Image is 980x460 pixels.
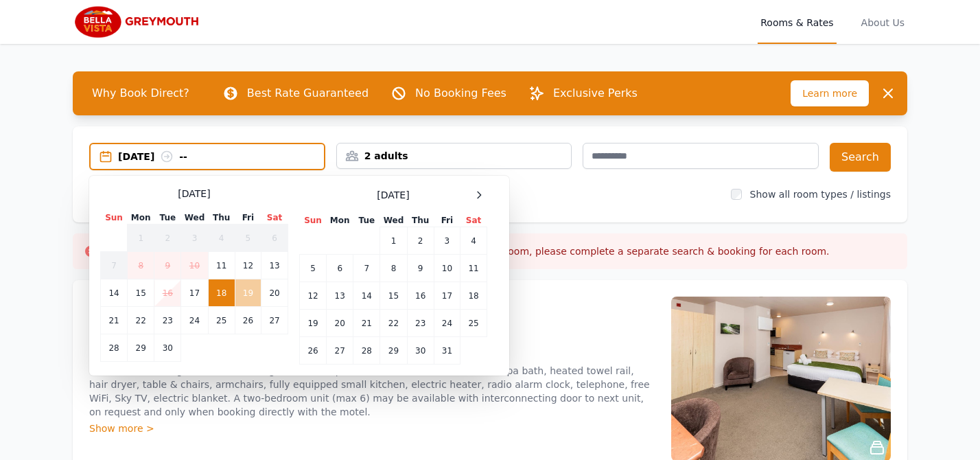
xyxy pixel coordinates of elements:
td: 27 [261,307,288,334]
td: 5 [235,225,261,252]
td: 10 [434,255,460,282]
td: 25 [208,307,235,334]
td: 9 [154,252,181,279]
td: 28 [353,337,380,365]
th: Sun [300,214,327,227]
div: [DATE] -- [118,150,324,163]
td: 15 [128,279,154,307]
td: 11 [460,255,487,282]
td: 3 [434,227,460,255]
th: Mon [128,211,154,225]
td: 12 [235,252,261,279]
td: 14 [353,282,380,310]
th: Mon [327,214,353,227]
td: 8 [128,252,154,279]
td: 10 [181,252,208,279]
td: 25 [460,310,487,337]
td: 24 [434,310,460,337]
td: 1 [128,225,154,252]
td: 23 [407,310,434,337]
p: No Booking Fees [415,85,506,102]
p: Queen bed in living room with 2 x single beds in separate room. Ensuite shower over spa bath, hea... [89,364,655,419]
td: 8 [380,255,407,282]
span: [DATE] [377,188,409,202]
td: 22 [380,310,407,337]
p: Best Rate Guaranteed [247,85,369,102]
td: 20 [261,279,288,307]
td: 1 [380,227,407,255]
td: 4 [208,225,235,252]
td: 4 [460,227,487,255]
div: Show more > [89,422,655,435]
span: Why Book Direct? [81,80,200,107]
td: 23 [154,307,181,334]
th: Thu [407,214,434,227]
td: 3 [181,225,208,252]
td: 9 [407,255,434,282]
td: 17 [181,279,208,307]
td: 17 [434,282,460,310]
td: 2 [407,227,434,255]
td: 30 [407,337,434,365]
td: 7 [101,252,128,279]
td: 13 [327,282,353,310]
td: 22 [128,307,154,334]
th: Sat [261,211,288,225]
th: Wed [380,214,407,227]
td: 28 [101,334,128,362]
th: Fri [235,211,261,225]
button: Search [830,143,891,172]
th: Sun [101,211,128,225]
th: Thu [208,211,235,225]
td: 12 [300,282,327,310]
td: 15 [380,282,407,310]
td: 6 [327,255,353,282]
td: 6 [261,225,288,252]
td: 21 [101,307,128,334]
td: 19 [235,279,261,307]
td: 24 [181,307,208,334]
td: 26 [300,337,327,365]
p: Exclusive Perks [553,85,638,102]
td: 2 [154,225,181,252]
td: 31 [434,337,460,365]
div: 2 adults [337,149,572,163]
label: Show all room types / listings [750,189,891,200]
td: 19 [300,310,327,337]
td: 21 [353,310,380,337]
td: 29 [128,334,154,362]
td: 13 [261,252,288,279]
td: 7 [353,255,380,282]
th: Wed [181,211,208,225]
th: Tue [154,211,181,225]
td: 14 [101,279,128,307]
th: Sat [460,214,487,227]
td: 16 [407,282,434,310]
td: 29 [380,337,407,365]
td: 11 [208,252,235,279]
td: 30 [154,334,181,362]
td: 5 [300,255,327,282]
span: [DATE] [178,187,210,200]
td: 20 [327,310,353,337]
img: Bella Vista Greymouth [73,5,205,38]
span: Learn more [791,80,869,106]
td: 18 [460,282,487,310]
th: Tue [353,214,380,227]
td: 26 [235,307,261,334]
th: Fri [434,214,460,227]
td: 18 [208,279,235,307]
td: 16 [154,279,181,307]
td: 27 [327,337,353,365]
